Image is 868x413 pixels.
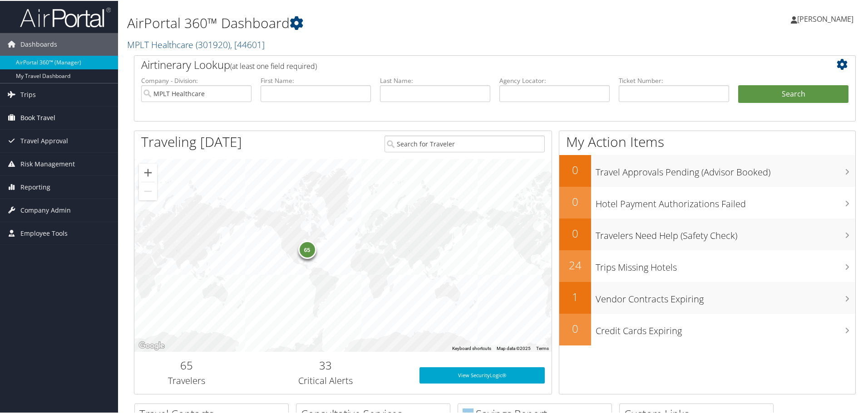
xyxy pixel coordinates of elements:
[298,240,316,258] div: 65
[596,319,855,336] h3: Credit Cards Expiring
[20,175,50,198] span: Reporting
[196,38,230,50] span: ( 301920 )
[559,288,591,304] h2: 1
[141,56,789,72] h2: Airtinerary Lookup
[127,38,265,50] a: MPLT Healthcare
[559,218,855,249] a: 0Travelers Need Help (Safety Check)
[20,6,111,27] img: airportal-logo.png
[139,163,157,181] button: Zoom in
[596,192,855,209] h3: Hotel Payment Authorizations Failed
[230,60,317,70] span: (at least one field required)
[559,131,855,151] h1: My Action Items
[536,345,549,350] a: Terms (opens in new tab)
[499,75,610,84] label: Agency Locator:
[141,357,232,372] h2: 65
[20,32,57,55] span: Dashboards
[791,5,863,32] a: [PERSON_NAME]
[141,374,232,386] h3: Travelers
[497,345,531,350] span: Map data ©2025
[596,160,855,178] h3: Travel Approvals Pending (Advisor Booked)
[596,256,855,273] h3: Trips Missing Hotels
[20,221,68,244] span: Employee Tools
[20,198,71,221] span: Company Admin
[230,38,265,50] span: , [ 44601 ]
[137,339,167,351] img: Google
[559,161,591,177] h2: 0
[20,83,36,105] span: Trips
[596,224,855,241] h3: Travelers Need Help (Safety Check)
[559,225,591,240] h2: 0
[380,75,490,84] label: Last Name:
[452,345,491,351] button: Keyboard shortcuts
[141,131,242,151] h1: Traveling [DATE]
[559,320,591,335] h2: 0
[246,374,406,386] h3: Critical Alerts
[559,257,591,272] h2: 24
[20,152,75,175] span: Risk Management
[246,357,406,372] h2: 33
[127,13,617,32] h1: AirPortal 360™ Dashboard
[559,186,855,218] a: 0Hotel Payment Authorizations Failed
[385,135,545,151] input: Search for Traveler
[596,287,855,305] h3: Vendor Contracts Expiring
[137,339,167,351] a: Open this area in Google Maps (opens a new window)
[559,313,855,345] a: 0Credit Cards Expiring
[559,193,591,209] h2: 0
[797,13,853,23] span: [PERSON_NAME]
[619,75,729,84] label: Ticket Number:
[559,281,855,313] a: 1Vendor Contracts Expiring
[20,106,55,128] span: Book Travel
[141,75,252,84] label: Company - Division:
[738,84,848,102] button: Search
[20,129,68,151] span: Travel Approval
[559,154,855,186] a: 0Travel Approvals Pending (Advisor Booked)
[139,181,157,199] button: Zoom out
[559,249,855,281] a: 24Trips Missing Hotels
[261,75,371,84] label: First Name:
[419,366,545,383] a: View SecurityLogic®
